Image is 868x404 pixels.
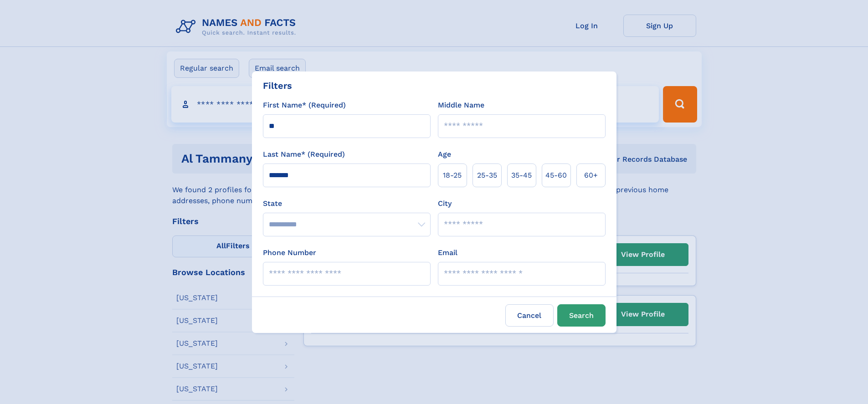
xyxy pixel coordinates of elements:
[505,304,554,327] label: Cancel
[263,198,431,209] label: State
[545,170,567,181] span: 45‑60
[557,304,606,327] button: Search
[511,170,532,181] span: 35‑45
[438,100,484,111] label: Middle Name
[438,198,452,209] label: City
[443,170,462,181] span: 18‑25
[263,79,292,92] div: Filters
[438,247,457,258] label: Email
[263,100,346,111] label: First Name* (Required)
[263,247,316,258] label: Phone Number
[584,170,598,181] span: 60+
[477,170,497,181] span: 25‑35
[438,149,451,160] label: Age
[263,149,345,160] label: Last Name* (Required)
